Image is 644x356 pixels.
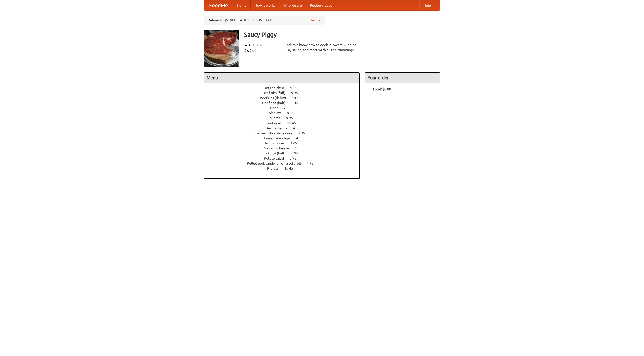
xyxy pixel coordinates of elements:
span: 3.25 [290,141,302,145]
h3: Saucy Piggy [244,30,440,40]
a: Coleslaw 8.95 [267,111,303,115]
a: Beer 7.55 [270,106,300,110]
li: ★ [259,42,263,48]
a: Pulled pork sandwich on a soft roll 4.95 [247,161,323,165]
span: 4.95 [290,86,302,90]
span: Mac and cheese [264,146,294,150]
span: 5.95 [298,131,310,135]
span: Beef ribs (half) [262,101,291,105]
a: Recipe videos [306,0,336,10]
span: Coleslaw [267,111,286,115]
a: BBQ chicken 4.95 [264,86,306,90]
span: Collards [267,116,285,120]
a: Potato salad 3.95 [264,156,306,160]
span: Pork ribs (half) [262,151,291,155]
span: 4.95 [307,161,318,165]
img: angular.jpg [204,30,239,67]
li: ★ [255,42,259,48]
span: 10.45 [292,96,306,100]
span: Beer [270,106,283,110]
h4: Menu [204,73,359,83]
li: ★ [252,42,255,48]
a: FoodMe [204,0,233,10]
span: 11.45 [287,121,301,125]
a: Beef ribs (delux) 10.45 [260,96,310,100]
span: 8.95 [287,111,299,115]
span: Potato salad [264,156,289,160]
span: 4 [293,126,300,130]
a: Collards 9.95 [267,116,302,120]
span: 4 [296,136,303,140]
li: ★ [244,42,248,48]
div: Pork. We know how to cook it. Award-winning BBQ sauce, and meat with all the trimmings. [284,42,360,52]
span: Beef ribs (delux) [260,96,291,100]
a: Home [233,0,251,10]
a: Mac and cheese 6 [264,146,306,150]
span: 9.95 [291,91,303,95]
li: $ [254,48,257,53]
a: How it works [251,0,279,10]
a: Help [419,0,435,10]
span: Hushpuppies [264,141,289,145]
li: ★ [248,42,252,48]
li: $ [249,48,252,53]
a: Who we are [279,0,306,10]
a: Devilled eggs 4 [265,126,304,130]
a: German chocolate cake 5.95 [255,131,314,135]
span: Pulled pork sandwich on a soft roll [247,161,306,165]
span: Riblets [267,166,284,170]
span: 6 [295,146,302,150]
span: 10.45 [284,166,298,170]
span: 6.95 [291,151,303,155]
span: 9.95 [286,116,298,120]
a: Beef ribs (half) 6.45 [262,101,307,105]
li: $ [252,48,254,53]
li: $ [244,48,247,53]
li: $ [247,48,249,53]
h4: Your order [365,73,440,83]
span: Beef ribs (full) [263,91,290,95]
span: 6.45 [291,101,303,105]
a: Change [309,18,321,23]
span: BBQ chicken [264,86,289,90]
span: German chocolate cake [255,131,297,135]
a: Beef ribs (full) 9.95 [263,91,307,95]
b: Total: $0.00 [373,87,391,91]
a: Riblets 10.45 [267,166,302,170]
a: Pork ribs (half) 6.95 [262,151,307,155]
span: 3.95 [290,156,301,160]
span: Cornbread [265,121,286,125]
div: Deliver to: [STREET_ADDRESS][US_STATE] [204,16,325,25]
span: 7.55 [284,106,295,110]
a: Cornbread 11.45 [265,121,305,125]
span: Housemade chips [262,136,295,140]
a: Hushpuppies 3.25 [264,141,306,145]
span: Devilled eggs [265,126,292,130]
a: Housemade chips 4 [262,136,307,140]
